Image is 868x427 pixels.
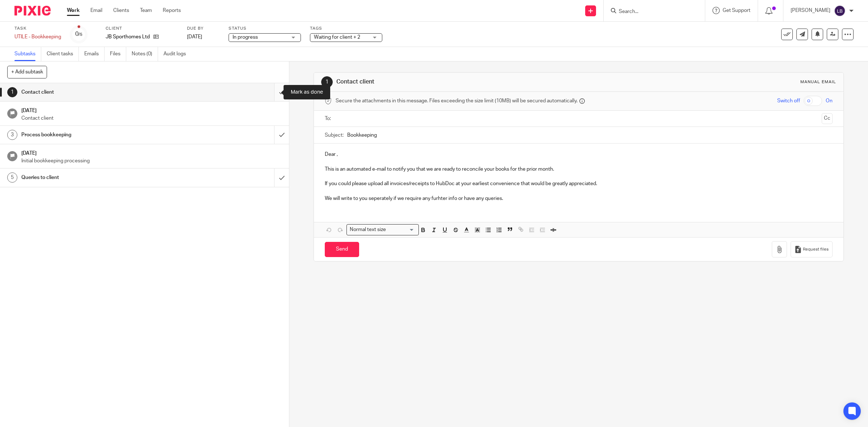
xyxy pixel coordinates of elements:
[187,34,202,39] span: [DATE]
[106,33,150,40] p: JB Sporthomes Ltd
[325,115,333,122] label: To:
[826,97,833,104] span: On
[47,47,79,61] a: Client tasks
[233,35,258,40] span: In progress
[106,26,178,31] label: Client
[7,130,17,140] div: 3
[310,26,382,31] label: Tags
[325,166,833,173] p: This is an automated e-mail to notify you that we are ready to reconcile your books for the prior...
[336,78,594,86] h1: Contact client
[21,157,282,165] p: Initial bookkeeping processing
[834,5,846,17] img: svg%3E
[110,47,126,61] a: Files
[777,97,800,104] span: Switch off
[21,148,282,157] h1: [DATE]
[800,79,836,85] div: Manual email
[388,226,414,234] input: Search for option
[75,30,82,38] div: 0
[346,224,419,235] div: Search for option
[336,97,578,104] span: Secure the attachments in this message. Files exceeding the size limit (10MB) will be secured aut...
[348,226,388,234] span: Normal text size
[325,151,833,158] p: Dear ,
[14,33,61,40] div: UTILE - Bookkeeping
[325,132,344,139] label: Subject:
[7,66,47,78] button: + Add subtask
[21,115,282,122] p: Contact client
[67,7,80,14] a: Work
[84,47,105,61] a: Emails
[14,26,61,31] label: Task
[325,180,833,187] p: If you could please upload all invoices/receipts to HubDoc at your earliest convenience that woul...
[14,6,51,16] img: Pixie
[7,87,17,97] div: 1
[78,33,82,37] small: /5
[822,113,833,124] button: Cc
[791,241,833,257] button: Request files
[229,26,301,31] label: Status
[7,172,17,183] div: 5
[314,35,360,40] span: Waiting for client + 2
[163,47,191,61] a: Audit logs
[113,7,129,14] a: Clients
[14,47,41,61] a: Subtasks
[325,195,833,202] p: We will write to you seperately if we require any furhter info or have any queries.
[140,7,152,14] a: Team
[723,8,750,13] span: Get Support
[21,105,282,114] h1: [DATE]
[163,7,181,14] a: Reports
[21,129,185,140] h1: Process bookkeeping
[321,76,333,88] div: 1
[618,9,683,15] input: Search
[803,247,829,252] span: Request files
[90,7,102,14] a: Email
[21,87,185,98] h1: Contact client
[791,7,830,14] p: [PERSON_NAME]
[21,172,185,183] h1: Queries to client
[325,242,359,257] input: Send
[132,47,158,61] a: Notes (0)
[187,26,220,31] label: Due by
